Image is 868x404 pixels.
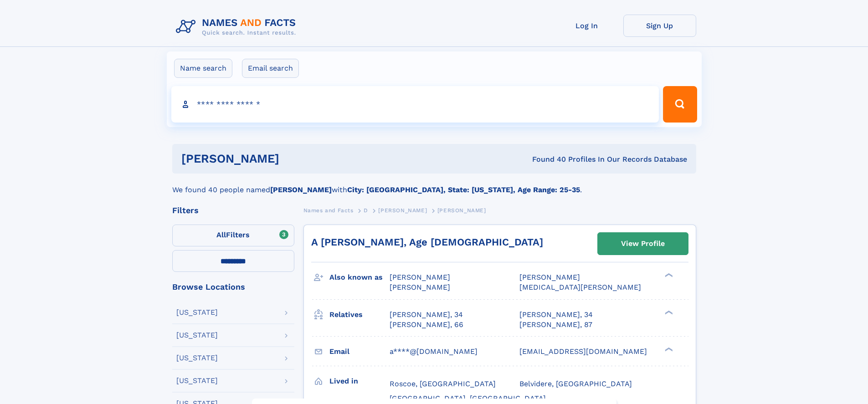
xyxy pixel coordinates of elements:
[437,207,486,214] span: [PERSON_NAME]
[519,283,641,291] span: [MEDICAL_DATA][PERSON_NAME]
[242,59,299,78] label: Email search
[378,205,427,216] a: [PERSON_NAME]
[329,270,390,285] h3: Also known as
[621,233,665,254] div: View Profile
[519,320,592,330] a: [PERSON_NAME], 87
[347,185,580,194] b: City: [GEOGRAPHIC_DATA], State: [US_STATE], Age Range: 25-35
[172,174,696,195] div: We found 40 people named with .
[329,307,390,322] h3: Relatives
[390,379,496,388] span: Roscoe, [GEOGRAPHIC_DATA]
[623,15,696,37] a: Sign Up
[176,354,218,362] div: [US_STATE]
[519,310,593,320] a: [PERSON_NAME], 34
[406,154,687,164] div: Found 40 Profiles In Our Records Database
[519,273,580,281] span: [PERSON_NAME]
[663,272,673,278] div: ❯
[216,230,226,239] span: All
[663,309,673,315] div: ❯
[519,379,632,388] span: Belvidere, [GEOGRAPHIC_DATA]
[663,346,673,352] div: ❯
[390,394,546,403] span: [GEOGRAPHIC_DATA], [GEOGRAPHIC_DATA]
[364,207,368,214] span: D
[172,283,294,291] div: Browse Locations
[390,283,450,291] span: [PERSON_NAME]
[303,205,354,216] a: Names and Facts
[598,233,688,255] a: View Profile
[176,309,218,316] div: [US_STATE]
[329,344,390,359] h3: Email
[390,320,463,330] a: [PERSON_NAME], 66
[390,273,450,281] span: [PERSON_NAME]
[172,15,303,39] img: Logo Names and Facts
[378,207,427,214] span: [PERSON_NAME]
[311,236,543,248] a: A [PERSON_NAME], Age [DEMOGRAPHIC_DATA]
[364,205,368,216] a: D
[171,86,659,123] input: search input
[519,347,647,356] span: [EMAIL_ADDRESS][DOMAIN_NAME]
[176,377,218,384] div: [US_STATE]
[174,59,232,78] label: Name search
[181,153,406,164] h1: [PERSON_NAME]
[172,225,294,246] label: Filters
[550,15,623,37] a: Log In
[663,86,697,123] button: Search Button
[390,310,463,320] a: [PERSON_NAME], 34
[172,206,294,215] div: Filters
[329,373,390,389] h3: Lived in
[176,332,218,339] div: [US_STATE]
[270,185,332,194] b: [PERSON_NAME]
